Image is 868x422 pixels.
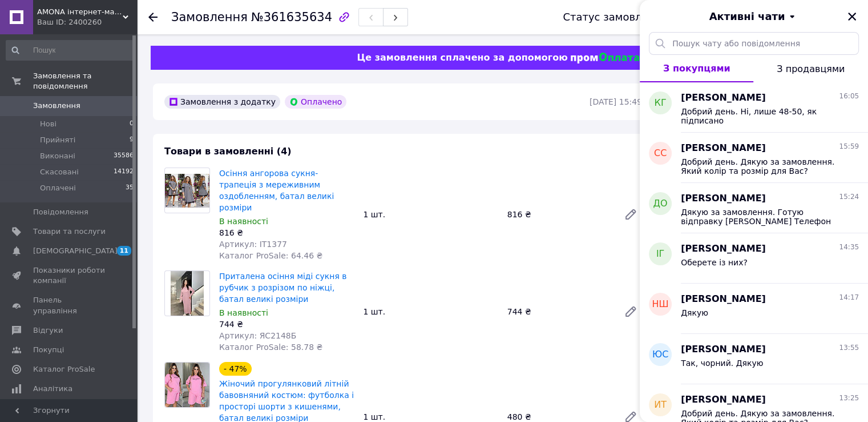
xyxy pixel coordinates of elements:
span: Показники роботи компанії [33,265,106,286]
span: №361635634 [251,10,332,24]
span: [PERSON_NAME] [681,142,766,155]
button: Закрити [845,10,859,23]
span: Так, чорний. Дякую [681,359,763,368]
div: 744 ₴ [503,304,615,320]
span: З продавцями [777,63,845,74]
span: 35 [126,183,134,193]
span: Аналітика [33,384,72,394]
span: [DEMOGRAPHIC_DATA] [33,246,118,256]
img: Жіночий прогулянковий літній бавовняний костюм: футболка і просторі шорти з кишенями, батал велик... [165,363,209,407]
div: Повернутися назад [148,11,158,23]
span: 13:25 [839,393,859,403]
div: Замовлення з додатку [164,95,280,109]
a: Приталена осіння міді сукня в рубчик з розрізом по ніжці, батал великі розміри [219,272,347,304]
span: Оберете із них? [681,258,748,267]
span: Артикул: ІТ1377 [219,240,287,249]
img: Осіння ангорова сукня-трапеція з мереживним оздобленням, батал великі розміри [165,174,209,208]
span: 13:55 [839,343,859,353]
button: нШ[PERSON_NAME]14:17Дякую [640,284,868,334]
span: СС [654,147,667,160]
span: Товари в замовленні (4) [164,146,292,157]
span: ЮС [652,348,668,361]
button: ЮС[PERSON_NAME]13:55Так, чорний. Дякую [640,334,868,384]
span: 14:17 [839,293,859,302]
span: Каталог ProSale: 58.78 ₴ [219,343,322,352]
a: Редагувати [619,300,642,323]
button: Активні чати [672,9,836,24]
span: Артикул: ЯС2148Б [219,331,296,340]
div: Ваш ID: 2400260 [37,17,137,27]
span: Замовлення [171,10,248,24]
div: Оплачено [285,95,346,109]
button: ІГ[PERSON_NAME]14:35Оберете із них? [640,233,868,284]
span: З покупцями [663,63,730,74]
span: Замовлення та повідомлення [33,71,137,91]
span: КГ [654,97,666,110]
span: 35586 [114,151,134,161]
span: Прийняті [40,135,75,145]
div: 816 ₴ [219,227,354,238]
span: ІГ [656,248,664,261]
span: Каталог ProSale [33,364,95,375]
span: [PERSON_NAME] [681,393,766,407]
span: Каталог ProSale: 64.46 ₴ [219,251,322,260]
div: 1 шт. [358,206,502,222]
span: Оплачені [40,183,76,193]
span: [PERSON_NAME] [681,293,766,306]
a: Осіння ангорова сукня-трапеція з мереживним оздобленням, батал великі розміри [219,169,334,212]
button: ДО[PERSON_NAME]15:24Дякую за замовлення. Готую відправку [PERSON_NAME] Телефон отримувача [PHONE_... [640,183,868,233]
span: 15:59 [839,142,859,152]
span: В наявності [219,217,268,226]
span: 11 [117,246,131,256]
span: Повідомлення [33,207,88,217]
img: evopay logo [571,53,639,63]
time: [DATE] 15:49 [590,97,642,106]
span: 14192 [114,167,134,177]
div: Статус замовлення [563,11,668,23]
span: нШ [652,298,668,311]
button: СС[PERSON_NAME]15:59Добрий день. Дякую за замовлення. Який колір та розмір для Вас? [640,133,868,183]
div: - 47% [219,362,252,376]
img: Приталена осіння міді сукня в рубчик з розрізом по ніжці, батал великі розміри [171,271,204,316]
button: З покупцями [640,55,753,82]
span: [PERSON_NAME] [681,343,766,356]
span: ИТ [654,399,667,412]
span: Дякую [681,308,708,317]
span: 15:24 [839,192,859,202]
div: 816 ₴ [503,206,615,222]
span: Активні чати [709,9,785,24]
span: Замовлення [33,101,80,111]
span: Добрий день. Ні, лише 48-50, як підписано [681,107,843,125]
span: Добрий день. Дякую за замовлення. Який колір та розмір для Вас? [681,157,843,176]
span: [PERSON_NAME] [681,91,766,105]
span: AMONA інтернет-магазин модного одягу [37,7,123,17]
span: Панель управління [33,295,106,316]
span: 16:05 [839,91,859,101]
button: КГ[PERSON_NAME]16:05Добрий день. Ні, лише 48-50, як підписано [640,82,868,133]
input: Пошук [6,40,135,61]
span: Дякую за замовлення. Готую відправку [PERSON_NAME] Телефон отримувача [PHONE_NUMBER] [GEOGRAPHIC_... [681,208,843,226]
button: З продавцями [753,55,868,82]
span: 0 [130,119,134,129]
span: Скасовані [40,167,79,177]
span: Відгуки [33,325,63,336]
div: 744 ₴ [219,319,354,330]
input: Пошук чату або повідомлення [649,32,859,55]
span: 9 [130,135,134,145]
span: [PERSON_NAME] [681,192,766,205]
span: Це замовлення сплачено за допомогою [357,52,567,63]
a: Редагувати [619,203,642,226]
span: Нові [40,119,56,129]
span: ДО [653,197,667,210]
div: 1 шт. [358,304,502,320]
span: Товари та послуги [33,226,106,237]
span: В наявності [219,308,268,317]
span: Покупці [33,345,64,355]
span: [PERSON_NAME] [681,242,766,256]
span: 14:35 [839,242,859,252]
span: Виконані [40,151,75,161]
